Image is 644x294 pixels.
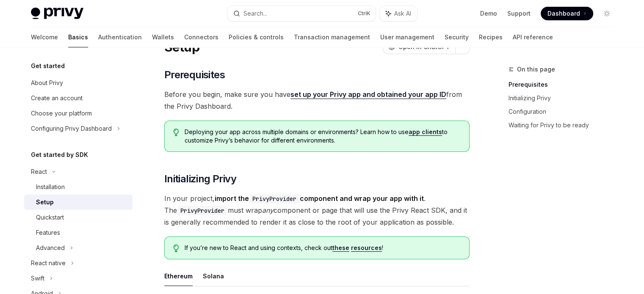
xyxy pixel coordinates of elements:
div: Quickstart [36,212,64,223]
div: Search... [243,8,267,19]
button: Search...CtrlK [227,6,376,21]
a: Quickstart [24,210,133,225]
a: Prerequisites [509,78,620,91]
a: Basics [68,27,88,47]
a: these [332,244,349,252]
div: Features [36,228,60,238]
em: any [262,206,274,214]
div: Swift [31,273,44,283]
div: React [31,167,47,177]
a: Choose your platform [24,106,133,121]
div: Installation [36,182,65,192]
a: Initializing Privy [509,91,620,105]
a: Authentication [98,27,142,47]
a: Recipes [479,27,503,47]
button: Toggle dark mode [600,7,614,20]
a: User management [380,27,434,47]
code: PrivyProvider [249,194,300,203]
button: Solana [203,266,224,286]
span: In your project, . The must wrap component or page that will use the Privy React SDK, and it is g... [164,192,470,228]
div: About Privy [31,78,63,88]
h5: Get started by SDK [31,150,88,160]
button: Ethereum [164,266,193,286]
a: set up your Privy app and obtained your app ID [290,90,446,99]
a: Configuration [509,105,620,118]
a: Create an account [24,91,133,106]
a: API reference [513,27,553,47]
button: Ask AI [380,6,417,21]
a: Features [24,225,133,240]
img: light logo [31,8,83,19]
div: Create an account [31,93,83,103]
div: Advanced [36,243,65,253]
a: Waiting for Privy to be ready [509,118,620,132]
a: Wallets [152,27,174,47]
a: app clients [409,128,442,136]
a: Demo [480,9,497,18]
svg: Tip [173,245,179,252]
code: PrivyProvider [177,206,228,215]
span: Dashboard [547,9,580,18]
div: Choose your platform [31,108,92,118]
a: Security [445,27,469,47]
span: Ask AI [394,9,411,18]
div: Setup [36,197,54,207]
a: Connectors [184,27,218,47]
span: Prerequisites [164,68,225,82]
strong: import the component and wrap your app with it [215,194,424,203]
h5: Get started [31,61,65,71]
a: Dashboard [541,7,593,20]
a: Transaction management [294,27,370,47]
span: On this page [517,64,555,74]
span: Deploying your app across multiple domains or environments? Learn how to use to customize Privy’s... [185,128,460,145]
a: Setup [24,195,133,210]
a: About Privy [24,75,133,91]
div: Configuring Privy Dashboard [31,124,112,134]
a: Welcome [31,27,58,47]
a: Support [507,9,531,18]
a: Policies & controls [229,27,284,47]
a: Installation [24,179,133,195]
span: Ctrl K [358,10,370,17]
span: Initializing Privy [164,172,236,186]
a: resources [351,244,382,252]
span: If you’re new to React and using contexts, check out ! [185,244,460,252]
svg: Tip [173,129,179,136]
span: Before you begin, make sure you have from the Privy Dashboard. [164,88,470,112]
div: React native [31,258,66,268]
